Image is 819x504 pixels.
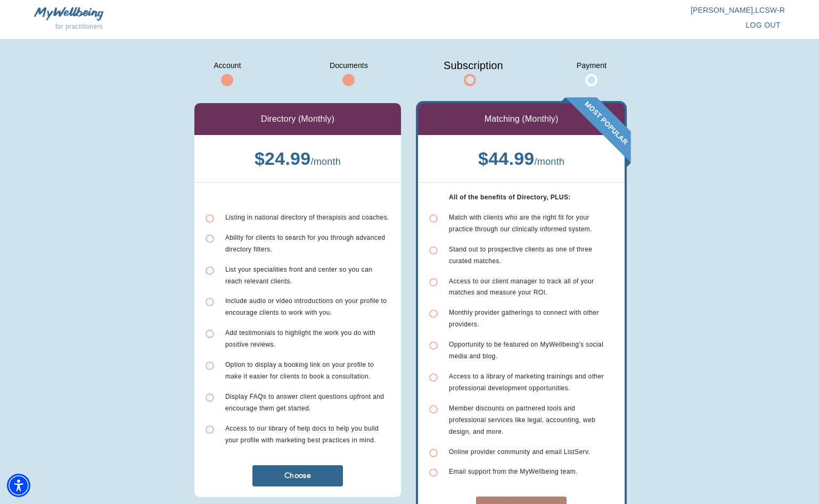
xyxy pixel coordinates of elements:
img: MyWellbeing [34,7,103,20]
span: Include audio or video introductions on your profile to encourage clients to work with you. [225,297,387,316]
span: log out [746,19,781,32]
span: / month [310,156,341,167]
span: Access to a library of marketing trainings and other professional development opportunities. [449,373,604,392]
span: / month [535,156,565,167]
b: $ 24.99 [255,148,311,169]
span: Documents [322,57,375,74]
span: Online provider community and email ListServ. [449,448,590,456]
span: Choose [257,471,339,481]
span: Email support from the MyWellbeing team. [449,468,578,475]
span: Ability for clients to search for you through advanced directory filters. [225,234,385,253]
span: List your specialities front and center so you can reach relevant clients. [225,266,372,285]
img: banner [559,97,631,169]
span: Option to display a booking link on your profile to make it easier for clients to book a consulta... [225,361,374,380]
span: Payment [565,57,618,74]
span: Stand out to prospective clients as one of three curated matches. [449,246,592,265]
span: Add testimonials to highlight the work you do with positive reviews. [225,329,375,348]
span: Account [201,57,254,74]
span: Display FAQs to answer client questions upfront and encourage them get started. [225,393,384,412]
p: [PERSON_NAME],LCSW-R [409,5,785,15]
p: Directory (Monthly) [261,113,334,125]
span: Listing in national directory of therapists and coaches. [225,214,389,221]
div: Accessibility Menu [7,474,30,497]
span: Monthly provider gatherings to connect with other providers. [449,309,599,328]
span: Match with clients who are the right fit for your practice through our clinically informed system. [449,214,592,233]
span: Access to our client manager to track all of your matches and measure your ROI. [449,278,594,297]
span: Opportunity to be featured on MyWellbeing's social media and blog. [449,341,603,360]
b: $ 44.99 [478,148,535,169]
p: Matching (Monthly) [485,113,559,125]
span: for practitioners [55,23,103,30]
b: All of the benefits of Directory, PLUS: [449,194,571,201]
button: Choose [252,465,343,486]
span: Access to our library of help docs to help you build your profile with marketing best practices i... [225,425,379,444]
span: Subscription [444,57,497,74]
span: Member discounts on partnered tools and professional services like legal, accounting, web design,... [449,405,595,435]
button: log out [741,15,785,35]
